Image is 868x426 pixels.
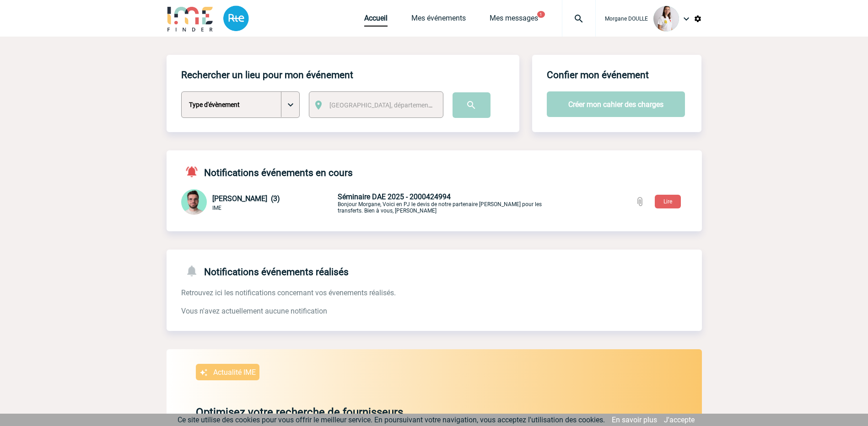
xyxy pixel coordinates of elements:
[181,189,207,215] img: 121547-2.png
[338,192,451,201] span: Séminaire DAE 2025 - 2000424994
[612,415,657,424] a: En savoir plus
[178,415,605,424] span: Ce site utilise des cookies pour vous offrir le meilleur service. En poursuivant votre navigation...
[181,307,327,315] span: Vous n'avez actuellement aucune notification
[653,6,679,32] img: 130205-0.jpg
[167,5,214,32] img: IME-Finder
[181,69,353,80] h4: Rechercher un lieu pour mon événement
[655,195,681,208] button: Lire
[364,14,388,27] a: Accueil
[453,92,491,118] input: Submit
[212,205,221,211] span: IME
[185,165,204,178] img: notifications-active-24-px-r.png
[212,194,280,203] span: [PERSON_NAME] (3)
[547,69,649,80] h4: Confier mon événement
[605,16,648,22] span: Morgane DOULLE
[490,14,538,27] a: Mes messages
[181,165,353,178] h4: Notifications événements en cours
[647,197,688,205] a: Lire
[664,415,695,424] a: J'accepte
[537,11,545,18] button: 1
[181,198,553,207] a: [PERSON_NAME] (3) IME Séminaire DAE 2025 - 2000424994Bonjour Morgane, Voici en PJ le devis de not...
[411,14,466,27] a: Mes événements
[181,264,349,277] h4: Notifications événements réalisés
[181,288,396,297] span: Retrouvez ici les notifications concernant vos évenements réalisés.
[329,101,457,109] span: [GEOGRAPHIC_DATA], département, région...
[185,264,204,277] img: notifications-24-px-g.png
[181,189,336,217] div: Conversation privée : Client - Agence
[213,368,256,377] p: Actualité IME
[547,91,685,117] button: Créer mon cahier des charges
[338,192,553,214] p: Bonjour Morgane, Voici en PJ le devis de notre partenaire [PERSON_NAME] pour les transferts. Bien...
